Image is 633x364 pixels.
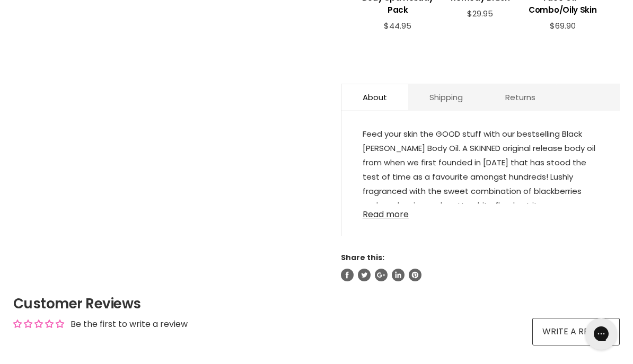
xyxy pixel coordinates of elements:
[363,127,599,215] p: Feed your skin the GOOD stuff with our bestselling Black [PERSON_NAME] Body Oil. A SKINNED origin...
[467,8,493,19] span: $29.95
[580,314,622,353] iframe: Gorgias live chat messenger
[13,318,64,330] div: Average rating is 0.00 stars
[408,84,484,110] a: Shipping
[13,294,620,313] h2: Customer Reviews
[484,84,557,110] a: Returns
[71,318,188,330] div: Be the first to write a review
[341,84,408,110] a: About
[363,203,599,219] a: Read more
[341,253,620,281] aside: Share this:
[341,252,384,263] span: Share this:
[550,20,576,31] span: $69.90
[384,20,411,31] span: $44.95
[532,318,620,345] a: Write a review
